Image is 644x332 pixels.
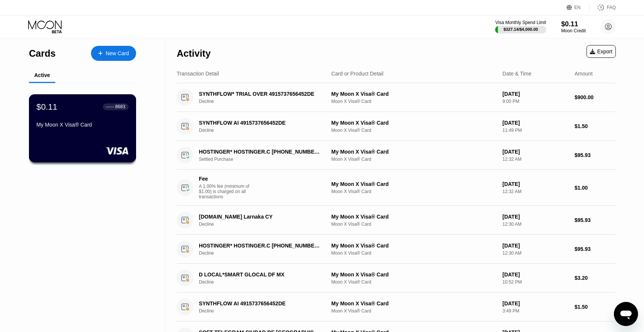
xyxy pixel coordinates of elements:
div: A 1.00% fee (minimum of $1.00) is charged on all transactions [199,184,255,199]
div: $3.20 [574,275,616,281]
div: Moon X Visa® Card [331,308,496,314]
div: My Moon X Visa® Card [331,181,496,187]
div: Decline [199,308,333,314]
div: 11:49 PM [503,128,569,133]
div: 8683 [115,104,125,109]
div: [DATE] [503,149,569,155]
div: $95.93 [574,246,616,252]
div: SYNTHFLOW AI 4915737656452DEDeclineMy Moon X Visa® CardMoon X Visa® Card[DATE]11:49 PM$1.50 [177,112,616,141]
div: SYNTHFLOW AI 4915737656452DEDeclineMy Moon X Visa® CardMoon X Visa® Card[DATE]3:49 PM$1.50 [177,293,616,321]
div: Decline [199,251,333,256]
div: EN [574,5,581,10]
div: Settled Purchase [199,157,333,162]
div: [DATE] [503,243,569,249]
div: Card or Product Detail [331,71,383,77]
div: Decline [199,128,333,133]
div: New Card [91,46,136,61]
div: My Moon X Visa® Card [36,122,129,128]
div: Amount [574,71,592,77]
div: Moon X Visa® Card [331,222,496,227]
div: Transaction Detail [177,71,219,77]
div: New Card [106,50,129,57]
div: [DOMAIN_NAME] Larnaka CY [199,214,323,220]
div: [DATE] [503,120,569,126]
div: My Moon X Visa® Card [331,214,496,220]
iframe: Button to launch messaging window [614,302,638,326]
div: $0.11 [36,102,58,112]
div: SYNTHFLOW* TRIAL OVER 4915737656452DEDeclineMy Moon X Visa® CardMoon X Visa® Card[DATE]9:00 PM$90... [177,83,616,112]
div: SYNTHFLOW* TRIAL OVER 4915737656452DE [199,91,323,97]
div: 12:32 AM [503,157,569,162]
div: HOSTINGER* HOSTINGER.C [PHONE_NUMBER] CYDeclineMy Moon X Visa® CardMoon X Visa® Card[DATE]12:30 A... [177,235,616,264]
div: ● ● ● ● [106,106,114,108]
div: 10:52 PM [503,279,569,285]
div: 12:30 AM [503,222,569,227]
div: SYNTHFLOW AI 4915737656452DE [199,120,323,126]
div: D LOCAL*SMART GLOCAL DF MX [199,272,323,278]
div: HOSTINGER* HOSTINGER.C [PHONE_NUMBER] CY [199,243,323,249]
div: $0.11Moon Credit [561,20,586,33]
div: Visa Monthly Spend Limit$327.14/$4,000.00 [495,20,546,33]
div: Active [34,72,50,78]
div: Date & Time [503,71,532,77]
div: 12:30 AM [503,251,569,256]
div: $1.50 [574,123,616,129]
div: Activity [177,48,211,59]
div: My Moon X Visa® Card [331,300,496,306]
div: My Moon X Visa® Card [331,120,496,126]
div: Moon X Visa® Card [331,189,496,194]
div: Decline [199,222,333,227]
div: [DATE] [503,91,569,97]
div: $0.11● ● ● ●8683My Moon X Visa® Card [29,95,136,162]
div: [DATE] [503,300,569,306]
div: $327.14 / $4,000.00 [503,27,538,32]
div: My Moon X Visa® Card [331,243,496,249]
div: $1.00 [574,185,616,191]
div: Moon Credit [561,28,586,33]
div: $900.00 [574,94,616,100]
div: My Moon X Visa® Card [331,149,496,155]
div: FeeA 1.00% fee (minimum of $1.00) is charged on all transactionsMy Moon X Visa® CardMoon X Visa® ... [177,170,616,206]
div: EN [567,4,589,11]
div: Moon X Visa® Card [331,279,496,285]
div: My Moon X Visa® Card [331,272,496,278]
div: Fee [199,176,252,182]
div: SYNTHFLOW AI 4915737656452DE [199,300,323,306]
div: Decline [199,279,333,285]
div: Decline [199,99,333,104]
div: [DATE] [503,272,569,278]
div: $0.11 [561,20,586,28]
div: 3:49 PM [503,308,569,314]
div: Cards [29,48,56,59]
div: Export [590,48,612,54]
div: 9:00 PM [503,99,569,104]
div: $95.93 [574,217,616,223]
div: HOSTINGER* HOSTINGER.C [PHONE_NUMBER] CYSettled PurchaseMy Moon X Visa® CardMoon X Visa® Card[DAT... [177,141,616,170]
div: Moon X Visa® Card [331,251,496,256]
div: 12:32 AM [503,189,569,194]
div: Moon X Visa® Card [331,128,496,133]
div: $95.93 [574,152,616,158]
div: HOSTINGER* HOSTINGER.C [PHONE_NUMBER] CY [199,149,323,155]
div: FAQ [589,4,616,11]
div: Visa Monthly Spend Limit [495,20,546,25]
div: [DOMAIN_NAME] Larnaka CYDeclineMy Moon X Visa® CardMoon X Visa® Card[DATE]12:30 AM$95.93 [177,206,616,235]
div: My Moon X Visa® Card [331,91,496,97]
div: [DATE] [503,214,569,220]
div: Export [586,45,616,58]
div: FAQ [607,5,616,10]
div: D LOCAL*SMART GLOCAL DF MXDeclineMy Moon X Visa® CardMoon X Visa® Card[DATE]10:52 PM$3.20 [177,264,616,293]
div: $1.50 [574,304,616,310]
div: [DATE] [503,181,569,187]
div: Moon X Visa® Card [331,157,496,162]
div: Moon X Visa® Card [331,99,496,104]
